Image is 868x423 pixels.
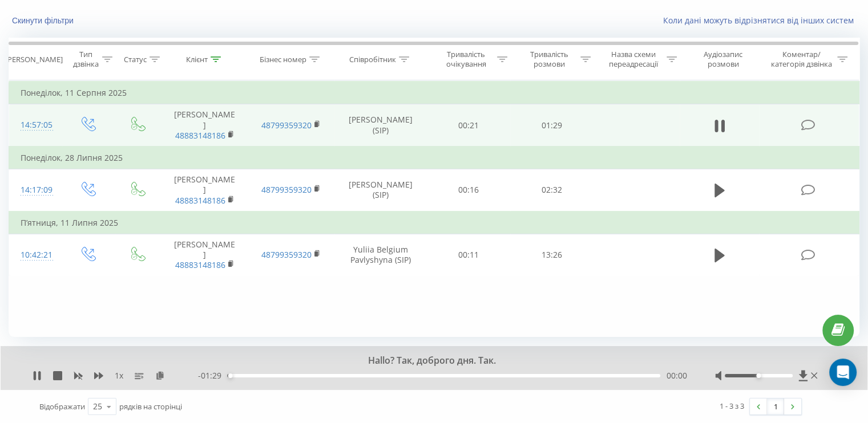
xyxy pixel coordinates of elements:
a: 48883148186 [175,259,225,270]
td: [PERSON_NAME] (SIP) [334,104,427,147]
div: 1 - 3 з 3 [720,400,744,412]
div: Клієнт [186,55,208,64]
td: Понеділок, 11 Серпня 2025 [9,82,859,104]
td: П’ятниця, 11 Липня 2025 [9,211,859,234]
td: [PERSON_NAME] (SIP) [334,169,427,211]
a: 48799359320 [261,120,312,131]
div: Бізнес номер [260,55,306,64]
td: 00:11 [427,234,510,276]
td: 01:29 [510,104,593,147]
a: 1 [767,398,784,414]
div: Hallo? Так, доброго дня. Так. [111,355,741,367]
a: 48883148186 [175,130,225,141]
div: Open Intercom Messenger [829,359,857,386]
div: Accessibility label [228,373,233,378]
div: Назва схеми переадресації [604,50,664,69]
div: Коментар/категорія дзвінка [768,50,834,69]
div: Accessibility label [756,373,761,378]
div: Тривалість розмови [520,50,578,69]
div: [PERSON_NAME] [5,55,63,64]
a: 48883148186 [175,195,225,206]
td: 00:16 [427,169,510,211]
td: [PERSON_NAME] [162,234,248,276]
a: Коли дані можуть відрізнятися вiд інших систем [663,15,859,26]
td: 02:32 [510,169,593,211]
div: Співробітник [349,55,396,64]
div: 14:17:09 [21,179,51,201]
div: Тривалість очікування [438,50,495,69]
td: [PERSON_NAME] [162,104,248,147]
span: - 01:29 [198,370,227,381]
span: 1 x [115,370,123,381]
div: 14:57:05 [21,114,51,136]
td: Понеділок, 28 Липня 2025 [9,147,859,169]
div: Статус [124,55,147,64]
span: рядків на сторінці [119,401,182,412]
span: Відображати [39,401,85,412]
div: 10:42:21 [21,244,51,266]
a: 48799359320 [261,184,312,195]
button: Скинути фільтри [9,15,79,26]
span: 00:00 [666,370,687,381]
td: [PERSON_NAME] [162,169,248,211]
div: Аудіозапис розмови [690,50,757,69]
div: 25 [93,401,102,412]
div: Тип дзвінка [72,50,99,69]
td: Yuliia Belgium Pavlyshyna (SIP) [334,234,427,276]
td: 00:21 [427,104,510,147]
td: 13:26 [510,234,593,276]
a: 48799359320 [261,249,312,260]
